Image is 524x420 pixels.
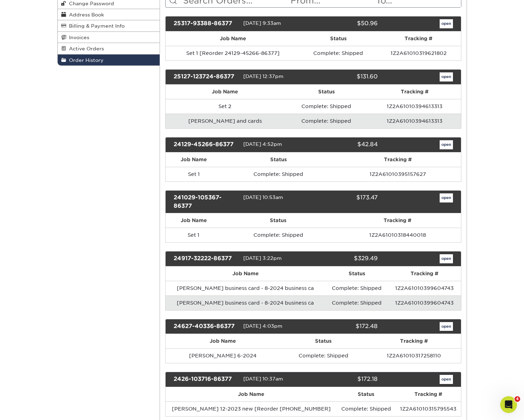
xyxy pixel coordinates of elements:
[335,152,461,167] th: Tracking #
[388,266,461,281] th: Tracking #
[166,167,222,181] td: Set 1
[515,396,520,402] span: 4
[58,20,160,31] a: Billing & Payment Info
[280,334,367,348] th: Status
[308,254,383,263] div: $329.49
[368,99,461,114] td: 1Z2A61010394613313
[166,114,285,128] td: [PERSON_NAME] and cards
[334,213,461,228] th: Tracking #
[440,193,453,202] a: open
[367,348,461,363] td: 1Z2A61010317258110
[368,114,461,128] td: 1Z2A61010394613313
[222,167,335,181] td: Complete: Shipped
[66,1,114,6] span: Change Password
[168,72,243,81] div: 25127-123724-86377
[388,281,461,296] td: 1Z2A61010399604743
[396,387,461,401] th: Tracking #
[66,23,125,29] span: Billing & Payment Info
[166,281,326,296] td: [PERSON_NAME] business card - 8-2024 business ca
[308,140,383,149] div: $42.84
[166,46,300,60] td: Set 1 [Reorder 24129-45266-86377]
[66,57,104,63] span: Order History
[166,401,337,416] td: [PERSON_NAME] 12-2023 new [Reorder [PHONE_NUMBER]
[66,35,89,40] span: Invoices
[334,228,461,242] td: 1Z2A61010318440018
[440,140,453,149] a: open
[368,85,461,99] th: Tracking #
[166,348,280,363] td: [PERSON_NAME] 6-2024
[243,376,283,382] span: [DATE] 10:37am
[168,19,243,28] div: 25317-93388-86377
[166,31,300,46] th: Job Name
[66,46,104,51] span: Active Orders
[243,194,283,200] span: [DATE] 10:53am
[222,228,335,242] td: Complete: Shipped
[308,375,383,384] div: $172.18
[500,396,517,413] iframe: Intercom live chat
[58,32,160,43] a: Invoices
[280,348,367,363] td: Complete: Shipped
[300,46,376,60] td: Complete: Shipped
[166,334,280,348] th: Job Name
[337,401,395,416] td: Complete: Shipped
[243,73,284,79] span: [DATE] 12:37pm
[326,296,389,310] td: Complete: Shipped
[376,46,461,60] td: 1Z2A61010319621802
[66,12,104,17] span: Address Book
[166,296,326,310] td: [PERSON_NAME] business card - 8-2024 business ca
[440,72,453,81] a: open
[440,19,453,28] a: open
[243,255,282,261] span: [DATE] 3:22pm
[285,99,368,114] td: Complete: Shipped
[166,99,285,114] td: Set 2
[166,152,222,167] th: Job Name
[308,193,383,210] div: $173.47
[335,167,461,181] td: 1Z2A61010395157627
[58,55,160,65] a: Order History
[388,296,461,310] td: 1Z2A61010399604743
[166,85,285,99] th: Job Name
[168,140,243,149] div: 24129-45266-86377
[243,141,282,147] span: [DATE] 4:52pm
[243,323,282,329] span: [DATE] 4:03pm
[168,193,243,210] div: 241029-105367-86377
[222,152,335,167] th: Status
[58,43,160,54] a: Active Orders
[168,375,243,384] div: 2426-103716-86377
[376,31,461,46] th: Tracking #
[58,9,160,20] a: Address Book
[300,31,376,46] th: Status
[168,254,243,263] div: 24917-32222-86377
[440,254,453,263] a: open
[166,387,337,401] th: Job Name
[166,213,222,228] th: Job Name
[166,266,326,281] th: Job Name
[440,375,453,384] a: open
[326,281,389,296] td: Complete: Shipped
[396,401,461,416] td: 1Z2A61010315795543
[285,114,368,128] td: Complete: Shipped
[440,322,453,331] a: open
[337,387,395,401] th: Status
[243,20,281,26] span: [DATE] 9:33am
[168,322,243,331] div: 24627-40336-86377
[2,399,60,418] iframe: Google Customer Reviews
[285,85,368,99] th: Status
[326,266,389,281] th: Status
[308,322,383,331] div: $172.48
[166,228,222,242] td: Set 1
[308,72,383,81] div: $131.60
[367,334,461,348] th: Tracking #
[308,19,383,28] div: $50.96
[222,213,335,228] th: Status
